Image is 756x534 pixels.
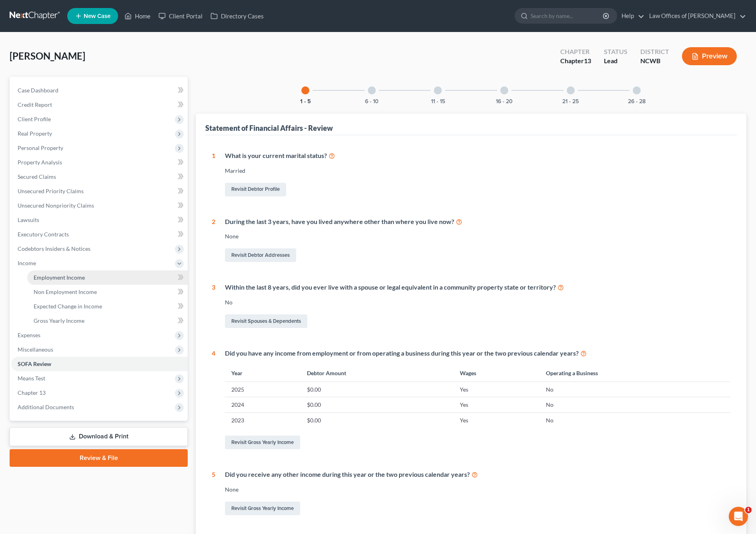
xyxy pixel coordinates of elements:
[18,159,62,166] span: Property Analysis
[225,349,730,358] div: Did you have any income from employment or from operating a business during this year or the two ...
[18,188,84,194] span: Unsecured Priority Claims
[453,364,539,382] th: Wages
[225,397,300,412] td: 2024
[18,216,39,223] span: Lawsuits
[10,449,188,467] a: Review & File
[640,47,669,56] div: District
[539,364,730,382] th: Operating a Business
[604,56,628,66] div: Lead
[18,87,58,94] span: Case Dashboard
[300,99,311,104] button: 1 - 5
[11,184,188,198] a: Unsecured Priority Claims
[539,412,730,428] td: No
[18,144,63,151] span: Personal Property
[18,332,40,338] span: Expenses
[225,412,300,428] td: 2023
[225,167,730,175] div: Married
[212,349,215,451] div: 4
[18,346,53,353] span: Miscellaneous
[225,232,730,240] div: None
[453,397,539,412] td: Yes
[618,9,644,23] a: Help
[11,98,188,112] a: Credit Report
[11,170,188,184] a: Secured Claims
[11,227,188,242] a: Executory Contracts
[225,183,286,196] a: Revisit Debtor Profile
[225,151,730,160] div: What is your current marital status?
[27,299,188,314] a: Expected Change in Income
[431,99,445,104] button: 11 - 15
[34,303,102,310] span: Expected Change in Income
[225,486,730,494] div: None
[301,382,454,397] td: $0.00
[18,389,46,396] span: Chapter 13
[18,375,45,382] span: Means Test
[34,274,85,281] span: Employment Income
[365,99,379,104] button: 6 - 10
[301,412,454,428] td: $0.00
[628,99,646,104] button: 26 - 28
[225,298,730,306] div: No
[453,382,539,397] td: Yes
[10,427,188,446] a: Download & Print
[11,83,188,98] a: Case Dashboard
[225,436,300,449] a: Revisit Gross Yearly Income
[225,314,307,328] a: Revisit Spouses & Dependents
[539,382,730,397] td: No
[18,360,51,367] span: SOFA Review
[225,470,730,479] div: Did you receive any other income during this year or the two previous calendar years?
[27,314,188,328] a: Gross Yearly Income
[212,217,215,264] div: 2
[18,116,51,122] span: Client Profile
[11,155,188,170] a: Property Analysis
[745,507,752,513] span: 1
[496,99,513,104] button: 16 - 20
[11,357,188,371] a: SOFA Review
[560,56,591,66] div: Chapter
[539,397,730,412] td: No
[645,9,746,23] a: Law Offices of [PERSON_NAME]
[10,50,85,62] span: [PERSON_NAME]
[154,9,207,23] a: Client Portal
[18,101,52,108] span: Credit Report
[18,173,56,180] span: Secured Claims
[301,364,454,382] th: Debtor Amount
[212,151,215,198] div: 1
[18,404,74,410] span: Additional Documents
[18,231,69,238] span: Executory Contracts
[212,283,215,330] div: 3
[120,9,154,23] a: Home
[34,317,84,324] span: Gross Yearly Income
[18,245,90,252] span: Codebtors Insiders & Notices
[682,47,737,65] button: Preview
[584,57,591,64] span: 13
[212,470,215,517] div: 5
[18,202,94,209] span: Unsecured Nonpriority Claims
[531,8,604,23] input: Search by name...
[225,283,730,292] div: Within the last 8 years, did you ever live with a spouse or legal equivalent in a community prope...
[225,217,730,226] div: During the last 3 years, have you lived anywhere other than where you live now?
[207,9,268,23] a: Directory Cases
[18,260,36,266] span: Income
[560,47,591,56] div: Chapter
[34,288,97,295] span: Non Employment Income
[301,397,454,412] td: $0.00
[604,47,628,56] div: Status
[84,13,110,19] span: New Case
[11,213,188,227] a: Lawsuits
[562,99,579,104] button: 21 - 25
[225,248,296,262] a: Revisit Debtor Addresses
[225,382,300,397] td: 2025
[27,285,188,299] a: Non Employment Income
[453,412,539,428] td: Yes
[11,198,188,213] a: Unsecured Nonpriority Claims
[225,364,300,382] th: Year
[18,130,52,137] span: Real Property
[225,502,300,515] a: Revisit Gross Yearly Income
[27,270,188,285] a: Employment Income
[205,123,333,133] div: Statement of Financial Affairs - Review
[640,56,669,66] div: NCWB
[729,507,748,526] iframe: Intercom live chat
